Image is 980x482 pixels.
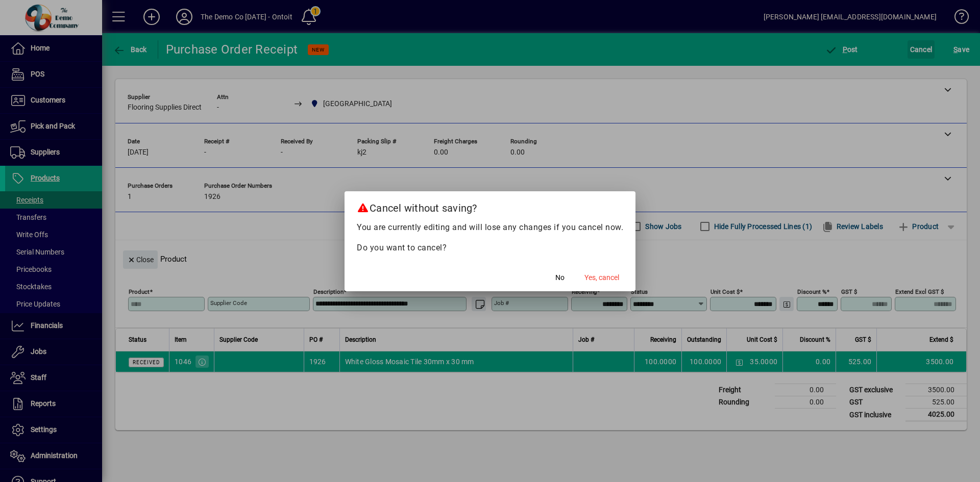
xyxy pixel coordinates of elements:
span: No [555,272,565,283]
span: Yes, cancel [584,272,619,283]
p: Do you want to cancel? [357,242,623,254]
button: No [544,269,576,287]
p: You are currently editing and will lose any changes if you cancel now. [357,221,623,234]
h2: Cancel without saving? [345,191,635,221]
button: Yes, cancel [580,269,623,287]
